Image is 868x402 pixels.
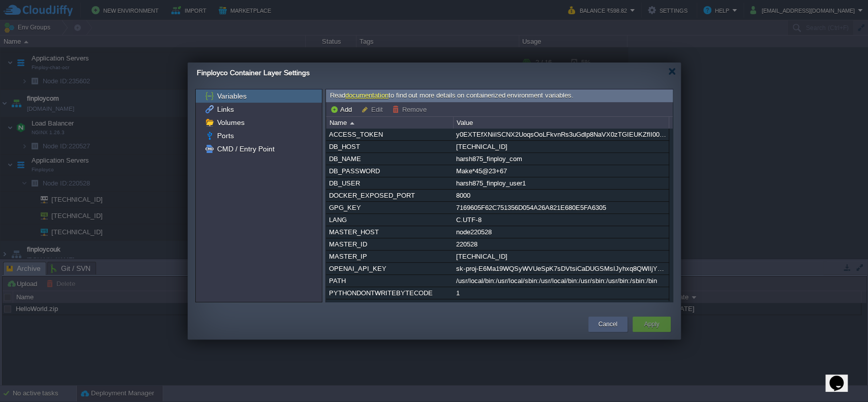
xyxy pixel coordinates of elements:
button: Remove [392,105,430,114]
div: sk-proj-E6Ma19WQSyWVUeSpK7sDVtsiCaDUGSMsIJyhxq8QWlIjY7SKyphA_1b6SaIWWaniYAbcseggTST3BlbkFJ6LrEZ89... [454,263,668,274]
div: Name [327,117,453,129]
div: MASTER_IP [326,251,453,262]
div: PYTHONUNBUFFERED [326,299,453,311]
a: Variables [215,91,248,101]
div: 7169605F62C751356D054A26A821E680E5FA6305 [454,202,668,213]
div: 8000 [454,190,668,201]
div: harsh875_finploy_com [454,153,668,165]
div: 1 [454,287,668,299]
div: /usr/local/bin:/usr/local/sbin:/usr/local/bin:/usr/sbin:/usr/bin:/sbin:/bin [454,275,668,287]
div: DB_PASSWORD [326,165,453,177]
div: MASTER_HOST [326,226,453,238]
div: [TECHNICAL_ID] [454,141,668,152]
div: MASTER_ID [326,238,453,250]
button: Add [330,105,355,114]
div: ACCESS_TOKEN [326,129,453,140]
button: Cancel [598,319,617,329]
button: Edit [361,105,386,114]
div: node220528 [454,226,668,238]
span: Finployco Container Layer Settings [197,69,310,77]
div: Value [454,117,669,129]
a: documentation [345,91,388,99]
div: OPENAI_API_KEY [326,263,453,274]
div: PATH [326,275,453,287]
div: Read to find out more details on containerized environment variables. [326,89,673,102]
a: Volumes [215,118,246,127]
div: C.UTF-8 [454,214,668,226]
div: PYTHONDONTWRITEBYTECODE [326,287,453,299]
div: DB_HOST [326,141,453,152]
a: CMD / Entry Point [215,144,276,153]
div: 220528 [454,238,668,250]
div: harsh875_finploy_user1 [454,177,668,189]
a: Ports [215,131,235,140]
div: 1 [454,299,668,311]
div: Make*45@23+67 [454,165,668,177]
div: GPG_KEY [326,202,453,213]
button: Apply [644,319,659,329]
div: [TECHNICAL_ID] [454,251,668,262]
div: DB_NAME [326,153,453,165]
iframe: chat widget [825,361,858,392]
div: DOCKER_EXPOSED_PORT [326,190,453,201]
div: DB_USER [326,177,453,189]
div: LANG [326,214,453,226]
a: Links [215,105,235,114]
div: y0EXTEfXNiilSCNX2UoqsOoLFkvnRs3uGdlp8NaVX0zTGIEUKZflI00PoVOsufrD [454,129,668,140]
